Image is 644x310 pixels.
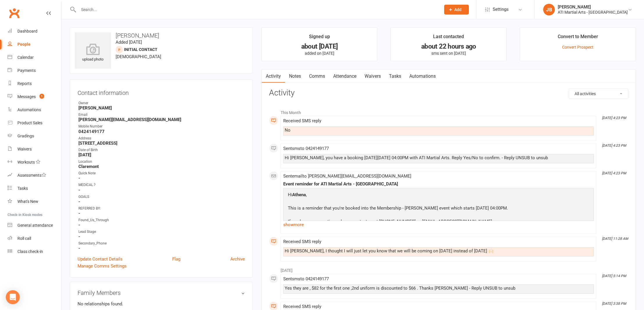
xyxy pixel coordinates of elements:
div: about [DATE] [267,43,372,49]
div: Quick Note [78,171,245,176]
span: Sent sms to 0424149177 [283,146,329,151]
div: Event reminder for ATI Martial Arts - [GEOGRAPHIC_DATA] [283,182,594,187]
div: Email [78,112,245,118]
div: Owner [78,100,245,106]
a: Automations [8,103,61,116]
div: Assessments [17,173,46,178]
button: Add [444,5,469,15]
div: Address [78,136,245,141]
a: Manage Comms Settings [78,263,127,270]
span: [DEMOGRAPHIC_DATA] [116,54,161,59]
a: Convert Prospect [562,45,593,49]
time: Added [DATE] [116,40,142,45]
a: Update Contact Details [78,256,123,263]
div: Yes they are , $82 for the first one ,2nd uniform is discounted to $66 . Thanks [PERSON_NAME] - R... [285,286,592,291]
a: Automations [405,70,440,83]
div: Lead Stage [78,229,245,235]
div: Automations [17,107,41,112]
span: Initial Contact [124,47,157,52]
i: [DATE] 4:23 PM [602,171,626,175]
span: 1 [40,94,44,99]
a: Gradings [8,130,61,143]
a: Roll call [8,232,61,245]
a: Archive [230,256,245,263]
a: Activity [262,70,285,83]
a: Comms [305,70,329,83]
span: Sent email to [PERSON_NAME][EMAIL_ADDRESS][DOMAIN_NAME] [283,173,411,179]
h3: Family Members [78,290,245,296]
li: This Month [269,107,628,116]
i: [DATE] 4:23 PM [602,116,626,120]
div: Workouts [17,160,35,164]
div: People [17,42,31,47]
strong: - [78,222,245,228]
i: [DATE] 4:23 PM [602,144,626,148]
a: Workouts [8,156,61,169]
strong: Claremont [78,164,245,169]
div: Payments [17,68,36,73]
strong: - [78,246,245,251]
a: Payments [8,64,61,77]
a: Dashboard [8,25,61,38]
a: Flag [172,256,180,263]
a: Reports [8,77,61,90]
div: Calendar [17,55,34,60]
a: show more [283,221,594,229]
div: Messages [17,94,36,99]
div: Roll call [17,236,31,241]
div: Product Sales [17,121,42,125]
a: Clubworx [7,6,21,20]
p: sms sent on [DATE] [396,51,501,56]
p: If you have any questions please contact us at [PHONE_NUMBER] or [EMAIL_ADDRESS][DOMAIN_NAME]. [286,218,510,226]
strong: - [78,187,245,193]
li: [DATE] [269,264,628,274]
div: Dashboard [17,29,37,33]
a: Messages 1 [8,90,61,103]
a: Assessments [8,169,61,182]
a: People [8,38,61,51]
strong: [PERSON_NAME] [78,105,245,111]
div: Hi [PERSON_NAME], you have a booking [DATE][DATE] 04:00PM with ATI Martial Arts. Reply Yes/No to ... [285,155,592,160]
h3: Contact information [78,87,245,96]
a: Waivers [360,70,385,83]
strong: [STREET_ADDRESS] [78,141,245,146]
div: Gradings [17,134,34,138]
a: Tasks [8,182,61,195]
div: General attendance [17,223,53,228]
span: Settings [493,3,509,16]
div: ATI Martial Arts - [GEOGRAPHIC_DATA] [558,10,628,15]
strong: [PERSON_NAME][EMAIL_ADDRESS][DOMAIN_NAME] [78,117,245,122]
h3: Activity [269,88,628,98]
a: Calendar [8,51,61,64]
div: Secondary_Phone [78,241,245,246]
div: What's New [17,199,38,204]
div: Hi [PERSON_NAME], I thought I will just let you know that we will be coming on [DATE] instead of ... [285,249,592,254]
div: Open Intercom Messenger [6,290,20,304]
i: [DATE] 3:38 PM [602,302,626,306]
div: Received SMS reply [283,304,594,309]
a: Product Sales [8,116,61,130]
a: Tasks [385,70,405,83]
div: Convert to Member [558,33,598,43]
div: JB [543,4,555,15]
a: Waivers [8,143,61,156]
div: MEDICAL ? [78,182,245,188]
strong: - [78,234,245,239]
div: Reports [17,81,32,86]
span: Sent sms to 0424149177 [283,276,329,281]
div: Mobile Number [78,124,245,129]
a: Notes [285,70,305,83]
div: Signed up [309,33,330,43]
div: Tasks [17,186,28,191]
div: Date of Birth [78,147,245,153]
strong: - [78,211,245,216]
div: Location [78,159,245,164]
strong: Athena [292,192,306,197]
h3: [PERSON_NAME] [75,32,248,39]
div: GOALS [78,194,245,200]
a: What's New [8,195,61,208]
a: Class kiosk mode [8,245,61,258]
input: Search... [77,6,437,14]
p: No relationships found. [78,300,245,307]
strong: - [78,199,245,204]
